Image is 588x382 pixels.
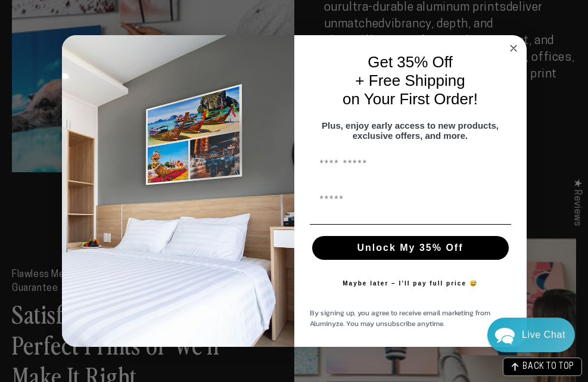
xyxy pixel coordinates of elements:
[312,236,509,260] button: Unlock My 35% Off
[337,272,484,296] button: Maybe later – I’ll pay full price 😅
[522,318,565,352] div: Contact Us Directly
[506,41,521,55] button: Close dialog
[62,35,294,347] img: 728e4f65-7e6c-44e2-b7d1-0292a396982f.jpeg
[487,318,575,352] div: Chat widget toggle
[368,53,453,71] span: Get 35% Off
[310,308,490,329] span: By signing up, you agree to receive email marketing from Aluminyze. You may unsubscribe anytime.
[522,363,574,371] span: BACK TO TOP
[310,224,511,225] img: underline
[355,72,465,89] span: + Free Shipping
[322,120,499,141] span: Plus, enjoy early access to new products, exclusive offers, and more.
[343,90,478,108] span: on Your First Order!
